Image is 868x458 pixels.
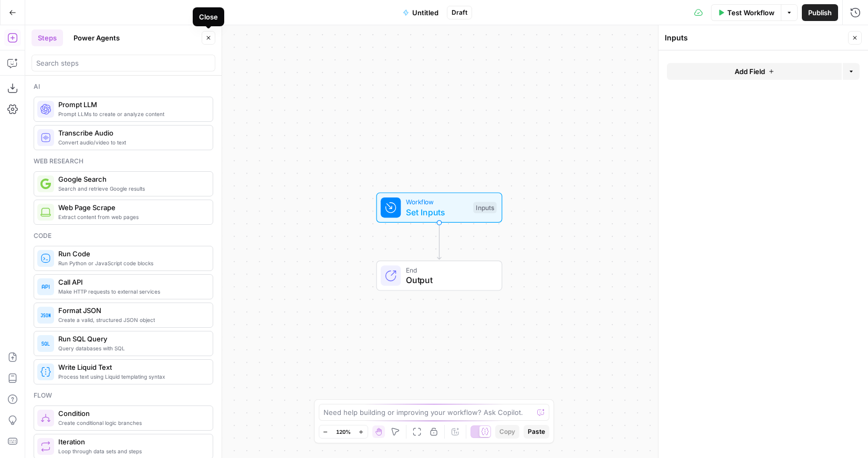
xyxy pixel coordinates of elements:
[406,265,491,275] span: End
[58,419,204,427] span: Create conditional logic branches
[406,197,468,207] span: Workflow
[735,66,765,77] span: Add Field
[667,63,842,80] button: Add Field
[58,184,204,193] span: Search and retrieve Google results
[665,33,845,43] div: Inputs
[473,202,496,213] div: Inputs
[58,248,204,259] span: Run Code
[58,316,204,324] span: Create a valid, structured JSON object
[342,192,537,223] div: WorkflowSet InputsInputs
[495,425,519,439] button: Copy
[34,391,213,400] div: Flow
[58,436,204,447] span: Iteration
[406,206,468,218] span: Set Inputs
[711,4,781,21] button: Test Workflow
[528,427,545,436] span: Paste
[336,428,351,436] span: 120%
[34,82,213,91] div: Ai
[524,425,549,439] button: Paste
[396,4,445,21] button: Untitled
[58,447,204,455] span: Loop through data sets and steps
[808,7,832,18] span: Publish
[58,362,204,372] span: Write Liquid Text
[727,7,775,18] span: Test Workflow
[406,274,491,286] span: Output
[58,174,204,184] span: Google Search
[412,7,438,18] span: Untitled
[58,408,204,419] span: Condition
[58,99,204,110] span: Prompt LLM
[58,287,204,296] span: Make HTTP requests to external services
[36,58,211,68] input: Search steps
[452,8,467,17] span: Draft
[58,305,204,316] span: Format JSON
[58,128,204,138] span: Transcribe Audio
[437,223,441,259] g: Edge from start to end
[802,4,838,21] button: Publish
[34,231,213,241] div: Code
[58,110,204,118] span: Prompt LLMs to create or analyze content
[499,427,515,436] span: Copy
[58,138,204,147] span: Convert audio/video to text
[58,344,204,352] span: Query databases with SQL
[342,261,537,291] div: EndOutput
[32,29,63,46] button: Steps
[58,277,204,287] span: Call API
[58,259,204,267] span: Run Python or JavaScript code blocks
[34,157,213,166] div: Web research
[67,29,126,46] button: Power Agents
[199,12,218,22] div: Close
[58,372,204,381] span: Process text using Liquid templating syntax
[58,334,204,344] span: Run SQL Query
[58,213,204,221] span: Extract content from web pages
[58,202,204,213] span: Web Page Scrape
